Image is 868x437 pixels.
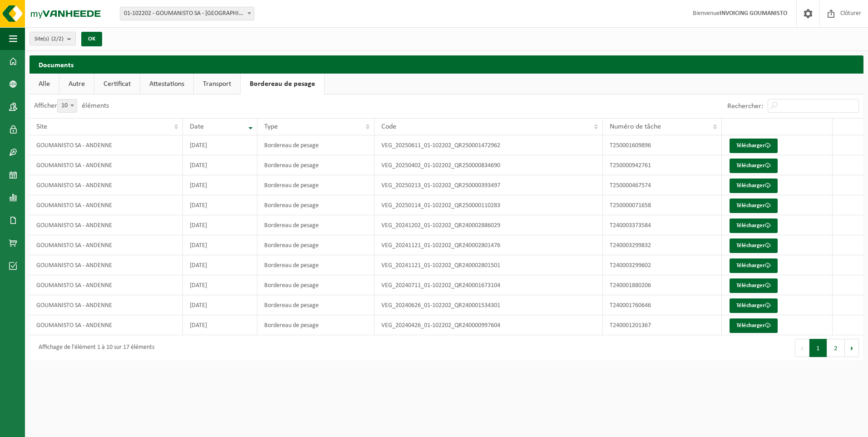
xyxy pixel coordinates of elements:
[183,315,257,335] td: [DATE]
[375,295,603,315] td: VEG_20240626_01-102202_QR240001534301
[603,175,722,195] td: T250000467574
[30,275,183,295] td: GOUMANISTO SA - ANDENNE
[375,275,603,295] td: VEG_20240711_01-102202_QR240001673104
[603,155,722,175] td: T250000942761
[603,255,722,275] td: T240003299602
[194,74,240,94] a: Transport
[257,235,375,255] td: Bordereau de pesage
[30,195,183,215] td: GOUMANISTO SA - ANDENNE
[603,275,722,295] td: T240001880206
[183,135,257,155] td: [DATE]
[183,175,257,195] td: [DATE]
[257,255,375,275] td: Bordereau de pesage
[257,155,375,175] td: Bordereau de pesage
[264,123,278,130] span: Type
[51,36,64,42] count: (2/2)
[57,99,77,113] span: 10
[30,155,183,175] td: GOUMANISTO SA - ANDENNE
[183,195,257,215] td: [DATE]
[381,123,396,130] span: Code
[375,175,603,195] td: VEG_20250213_01-102202_QR250000393497
[603,315,722,335] td: T240001201367
[730,199,778,213] a: Télécharger
[257,295,375,315] td: Bordereau de pesage
[30,74,59,94] a: Alle
[809,339,827,357] button: 1
[183,235,257,255] td: [DATE]
[375,235,603,255] td: VEG_20241121_01-102202_QR240002801476
[375,255,603,275] td: VEG_20241121_01-102202_QR240002801501
[30,215,183,235] td: GOUMANISTO SA - ANDENNE
[730,298,778,313] a: Télécharger
[30,255,183,275] td: GOUMANISTO SA - ANDENNE
[140,74,193,94] a: Attestations
[375,315,603,335] td: VEG_20240426_01-102202_QR240000997604
[730,139,778,153] a: Télécharger
[730,179,778,193] a: Télécharger
[720,10,787,17] strong: INVOICING GOUMANISTO
[183,295,257,315] td: [DATE]
[375,195,603,215] td: VEG_20250114_01-102202_QR250000110283
[30,295,183,315] td: GOUMANISTO SA - ANDENNE
[34,102,109,109] label: Afficher éléments
[730,238,778,253] a: Télécharger
[603,295,722,315] td: T240001760646
[241,74,324,94] a: Bordereau de pesage
[845,339,859,357] button: Next
[730,278,778,293] a: Télécharger
[34,340,154,356] div: Affichage de l'élément 1 à 10 sur 17 éléments
[795,339,809,357] button: Previous
[257,135,375,155] td: Bordereau de pesage
[730,218,778,233] a: Télécharger
[257,275,375,295] td: Bordereau de pesage
[120,7,254,20] span: 01-102202 - GOUMANISTO SA - ANDENNE
[183,155,257,175] td: [DATE]
[257,215,375,235] td: Bordereau de pesage
[603,135,722,155] td: T250001609896
[183,215,257,235] td: [DATE]
[610,123,661,130] span: Numéro de tâche
[827,339,845,357] button: 2
[727,103,763,110] label: Rechercher:
[603,235,722,255] td: T240003299832
[730,258,778,273] a: Télécharger
[730,318,778,333] a: Télécharger
[30,135,183,155] td: GOUMANISTO SA - ANDENNE
[190,123,204,130] span: Date
[59,74,94,94] a: Autre
[30,235,183,255] td: GOUMANISTO SA - ANDENNE
[730,159,778,173] a: Télécharger
[36,123,47,130] span: Site
[30,315,183,335] td: GOUMANISTO SA - ANDENNE
[183,255,257,275] td: [DATE]
[30,32,76,45] button: Site(s)(2/2)
[58,99,77,112] span: 10
[35,32,64,46] span: Site(s)
[375,215,603,235] td: VEG_20241202_01-102202_QR240002886029
[603,195,722,215] td: T250000071658
[30,175,183,195] td: GOUMANISTO SA - ANDENNE
[30,55,863,73] h2: Documents
[81,32,102,46] button: OK
[120,7,254,20] span: 01-102202 - GOUMANISTO SA - ANDENNE
[375,135,603,155] td: VEG_20250611_01-102202_QR250001472962
[375,155,603,175] td: VEG_20250402_01-102202_QR250000834690
[603,215,722,235] td: T240003373584
[183,275,257,295] td: [DATE]
[257,315,375,335] td: Bordereau de pesage
[257,175,375,195] td: Bordereau de pesage
[94,74,140,94] a: Certificat
[257,195,375,215] td: Bordereau de pesage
